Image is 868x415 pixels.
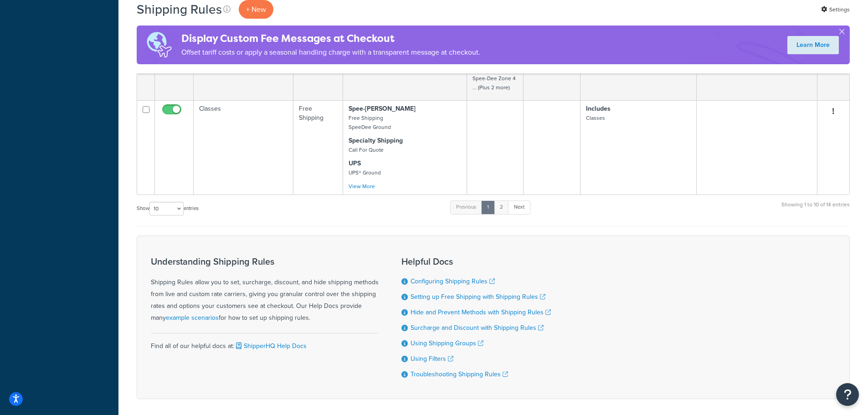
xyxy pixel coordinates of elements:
[349,169,381,177] small: UPS® Ground
[349,146,384,154] small: Call For Quote
[349,159,361,168] strong: UPS
[349,114,391,131] small: Free Shipping SpeeDee Ground
[411,307,551,317] a: Hide and Prevent Methods with Shipping Rules
[787,36,839,54] a: Learn More
[181,46,480,59] p: Offset tariff costs or apply a seasonal handling charge with a transparent message at checkout.
[481,200,495,214] a: 1
[293,100,343,195] td: Free Shipping
[508,200,530,214] a: Next
[151,256,379,324] div: Shipping Rules allow you to set, surcharge, discount, and hide shipping methods from live and cus...
[586,114,605,122] small: Classes
[137,0,222,18] h1: Shipping Rules
[349,104,416,113] strong: Spee-[PERSON_NAME]
[151,256,379,266] h3: Understanding Shipping Rules
[411,338,483,348] a: Using Shipping Groups
[450,200,482,214] a: Previous
[137,202,199,215] label: Show entries
[151,333,379,352] div: Find all of our helpful docs at:
[411,323,544,333] a: Surcharge and Discount with Shipping Rules
[586,104,611,113] strong: Includes
[494,200,509,214] a: 2
[166,313,219,323] a: example scenarios
[411,354,453,364] a: Using Filters
[411,292,545,302] a: Setting up Free Shipping with Shipping Rules
[194,100,293,195] td: Classes
[349,136,403,145] strong: Specialty Shipping
[821,3,850,16] a: Settings
[411,277,495,286] a: Configuring Shipping Rules
[836,383,859,406] button: Open Resource Center
[149,202,184,215] select: Showentries
[137,26,181,64] img: duties-banner-06bc72dcb5fe05cb3f9472aba00be2ae8eb53ab6f0d8bb03d382ba314ac3c341.png
[781,200,850,219] div: Showing 1 to 10 of 14 entries
[181,31,480,46] h4: Display Custom Fee Messages at Checkout
[349,182,375,190] a: View More
[411,369,508,379] a: Troubleshooting Shipping Rules
[401,256,551,266] h3: Helpful Docs
[234,341,307,351] a: ShipperHQ Help Docs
